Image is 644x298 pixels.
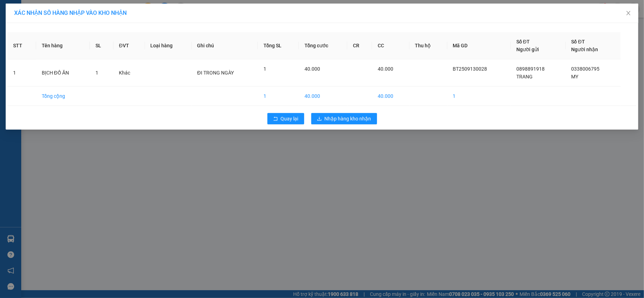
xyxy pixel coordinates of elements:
span: ĐI TRONG NGÀY [197,70,234,76]
span: Quay lại [281,115,298,123]
th: Ghi chú [192,32,258,59]
span: close [626,10,631,16]
td: Khác [114,59,145,87]
span: 1 [95,70,98,76]
td: BỊCH ĐỒ ĂN [36,59,90,87]
th: Loại hàng [145,32,192,59]
span: download [317,116,322,122]
th: CR [347,32,372,59]
span: 0898891918 [516,66,545,72]
td: 40.000 [299,87,348,106]
td: 1 [447,87,511,106]
span: TRANG [516,74,533,79]
td: 1 [7,59,36,87]
span: Người nhận [572,47,598,52]
span: Người gửi [516,47,539,52]
span: XÁC NHẬN SỐ HÀNG NHẬP VÀO KHO NHẬN [14,10,127,16]
th: CC [372,32,410,59]
span: 1 [263,66,266,72]
span: MY [572,74,579,79]
th: ĐVT [114,32,145,59]
span: Nhập hàng kho nhận [325,115,371,123]
button: downloadNhập hàng kho nhận [311,113,377,124]
span: 40.000 [304,66,320,72]
td: 40.000 [372,87,410,106]
button: rollbackQuay lại [267,113,304,124]
th: Tên hàng [36,32,90,59]
span: Số ĐT [572,39,585,44]
th: STT [7,32,36,59]
td: 1 [258,87,298,106]
span: BT2509130028 [453,66,487,72]
span: 40.000 [378,66,393,72]
button: Close [619,4,638,23]
th: SL [90,32,114,59]
td: Tổng cộng [36,87,90,106]
span: Số ĐT [516,39,530,44]
th: Tổng cước [299,32,348,59]
span: rollback [273,116,278,122]
span: 0338006795 [572,66,600,72]
th: Mã GD [447,32,511,59]
th: Thu hộ [410,32,447,59]
th: Tổng SL [258,32,298,59]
